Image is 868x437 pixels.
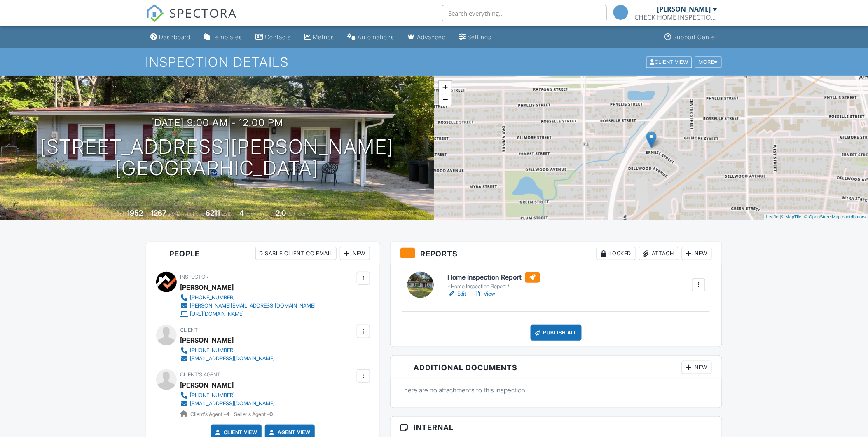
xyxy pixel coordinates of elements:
div: CHECK HOME INSPECTIONS [635,13,717,21]
a: [EMAIL_ADDRESS][DOMAIN_NAME] [180,399,275,408]
a: Leaflet [766,214,780,219]
a: [EMAIL_ADDRESS][DOMAIN_NAME] [180,355,275,363]
a: [PHONE_NUMBER] [180,391,275,399]
a: Client View [214,428,257,437]
span: Client's Agent - [191,411,231,417]
img: The Best Home Inspection Software - Spectora [146,4,164,22]
div: Attach [639,247,678,260]
a: Zoom in [439,81,452,93]
div: Dashboard [159,33,191,40]
input: Search everything... [442,5,607,21]
div: Metrics [313,33,335,40]
div: Advanced [417,33,446,40]
strong: 0 [270,411,273,417]
a: [PERSON_NAME] [180,379,234,391]
h6: Home Inspection Report [447,272,540,283]
a: © OpenStreetMap contributors [805,214,866,219]
div: [PHONE_NUMBER] [190,392,235,399]
h3: [DATE] 9:00 am - 12:00 pm [151,117,283,128]
a: Agent View [268,428,310,437]
div: [URL][DOMAIN_NAME] [190,311,244,317]
div: Client View [646,56,692,68]
div: 2.0 [276,209,286,217]
div: 1267 [151,209,166,217]
div: 6211 [206,209,220,217]
a: Templates [201,30,246,45]
a: Zoom out [439,93,452,106]
p: There are no attachments to this inspection. [400,385,712,395]
div: Contacts [265,33,291,40]
span: sq. ft. [168,211,179,217]
div: [PERSON_NAME] [180,281,234,294]
div: Publish All [531,325,582,341]
span: sq.ft. [221,211,232,217]
div: | [764,214,868,221]
div: [PERSON_NAME] [180,334,234,346]
a: [URL][DOMAIN_NAME] [180,310,316,318]
span: bedrooms [245,211,268,217]
span: bathrooms [287,211,311,217]
span: Client's Agent [180,371,221,378]
a: View [474,290,496,298]
span: Seller's Agent - [234,411,273,417]
a: Edit [447,290,466,298]
div: Settings [468,33,492,40]
span: SPECTORA [170,4,237,21]
div: Automations [358,33,395,40]
a: Settings [456,30,495,45]
span: Lot Size [187,211,204,217]
a: SPECTORA [146,11,237,28]
div: New [682,361,712,374]
a: Dashboard [147,30,194,45]
div: New [340,247,370,260]
span: Built [117,211,126,217]
a: Advanced [405,30,449,45]
span: Client [180,327,198,333]
a: Metrics [301,30,338,45]
h3: Reports [391,242,722,265]
a: © MapTiler [781,214,803,219]
div: [EMAIL_ADDRESS][DOMAIN_NAME] [190,400,275,407]
span: Inspector [180,274,209,280]
div: More [695,56,722,68]
h3: People [146,242,380,265]
div: [PERSON_NAME][EMAIL_ADDRESS][DOMAIN_NAME] [190,303,316,309]
div: Disable Client CC Email [255,247,337,260]
div: [PERSON_NAME] [657,5,711,13]
a: Contacts [253,30,295,45]
a: Support Center [662,30,721,45]
a: Home Inspection Report *Home Inspection Report * [447,272,540,290]
div: Locked [597,247,636,260]
div: [PHONE_NUMBER] [190,294,235,301]
div: 1952 [127,209,143,217]
div: [EMAIL_ADDRESS][DOMAIN_NAME] [190,355,275,362]
a: Automations (Basic) [344,30,398,45]
a: Client View [646,59,694,65]
div: Support Center [674,33,718,40]
h1: Inspection Details [146,55,723,69]
a: [PHONE_NUMBER] [180,294,316,302]
div: New [682,247,712,260]
div: *Home Inspection Report * [447,283,540,290]
div: 4 [239,209,244,217]
a: [PHONE_NUMBER] [180,346,275,355]
a: [PERSON_NAME][EMAIL_ADDRESS][DOMAIN_NAME] [180,302,316,310]
h1: [STREET_ADDRESS][PERSON_NAME] [GEOGRAPHIC_DATA] [40,136,394,180]
div: Templates [213,33,243,40]
div: [PHONE_NUMBER] [190,347,235,354]
h3: Additional Documents [391,356,722,379]
strong: 4 [227,411,230,417]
